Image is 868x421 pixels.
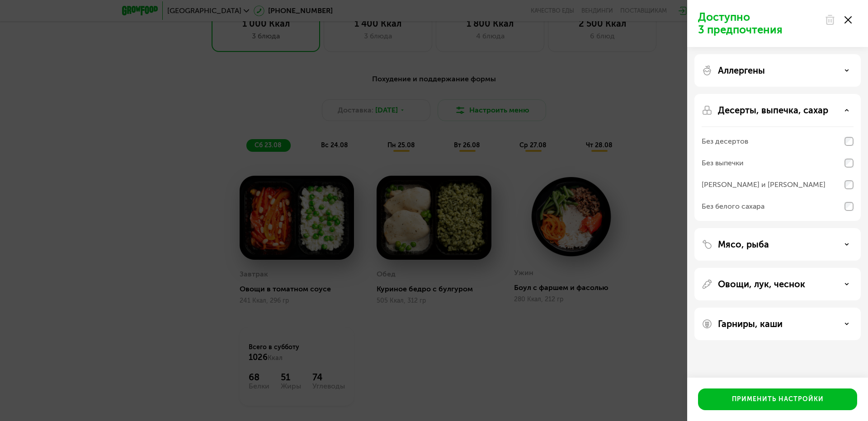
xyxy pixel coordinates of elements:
div: Без белого сахара [702,201,764,212]
p: Мясо, рыба [718,239,769,250]
p: Гарниры, каши [718,318,783,329]
div: Без десертов [702,136,748,147]
button: Применить настройки [698,388,857,410]
p: Десерты, выпечка, сахар [718,105,828,116]
div: Применить настройки [732,395,824,404]
div: Без выпечки [702,158,744,168]
p: Доступно 3 предпочтения [698,11,819,36]
div: [PERSON_NAME] и [PERSON_NAME] [702,179,826,190]
p: Овощи, лук, чеснок [718,279,805,290]
p: Аллергены [718,65,765,76]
